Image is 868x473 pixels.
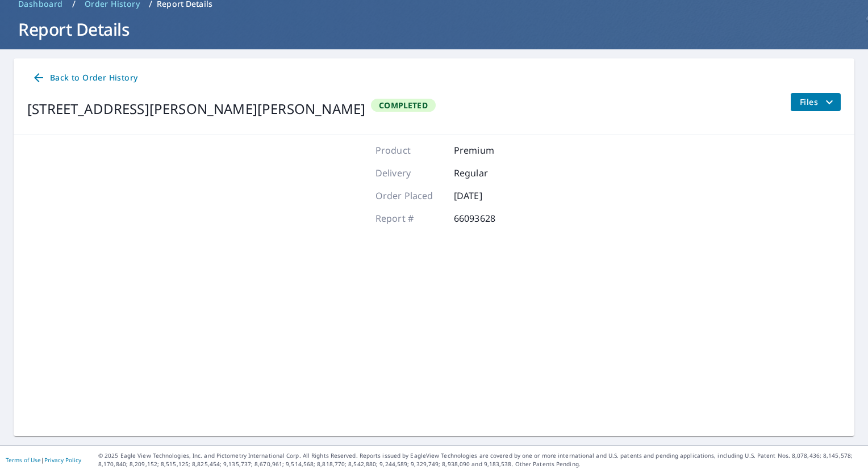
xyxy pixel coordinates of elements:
div: [STREET_ADDRESS][PERSON_NAME][PERSON_NAME] [27,99,365,119]
span: Files [800,95,836,109]
span: Back to Order History [32,71,137,85]
a: Terms of Use [6,456,41,464]
p: Premium [454,143,522,157]
a: Back to Order History [27,67,142,88]
p: Delivery [375,166,444,180]
p: 66093628 [454,212,522,225]
span: Completed [372,100,435,111]
p: Product [375,143,444,157]
p: Regular [454,166,522,180]
a: Privacy Policy [44,456,81,464]
p: | [6,457,81,463]
p: Report # [375,212,444,225]
p: [DATE] [454,189,522,202]
h1: Report Details [14,18,854,41]
p: © 2025 Eagle View Technologies, Inc. and Pictometry International Corp. All Rights Reserved. Repo... [98,451,862,468]
p: Order Placed [375,189,444,202]
button: filesDropdownBtn-66093628 [790,93,841,111]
